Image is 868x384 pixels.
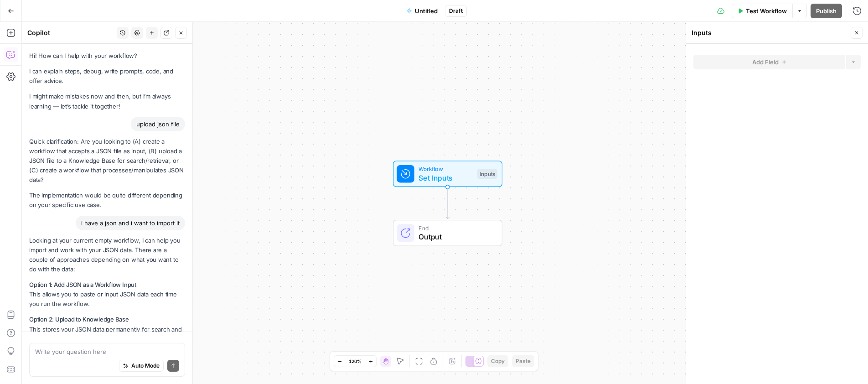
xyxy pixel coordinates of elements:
[29,92,185,111] p: I might make mistakes now and then, but I’m always learning — let’s tackle it together!
[363,161,532,187] div: WorkflowSet InputsInputs
[29,281,136,288] strong: Option 1: Add JSON as a Workflow Input
[811,4,842,18] button: Publish
[29,280,185,309] p: This allows you to paste or input JSON data each time you run the workflow.
[131,117,185,131] div: upload json file
[415,6,438,16] span: Untitled
[418,172,473,183] span: Set Inputs
[29,137,185,185] p: Quick clarification: Are you looking to (A) create a workflow that accepts a JSON file as input, ...
[418,165,473,173] span: Workflow
[752,57,779,67] span: Add Field
[418,223,493,232] span: End
[487,355,508,367] button: Copy
[418,231,493,242] span: Output
[29,51,185,61] p: Hi! How can I help with your workflow?
[746,6,787,16] span: Test Workflow
[693,55,845,69] button: Add Field
[131,362,160,370] span: Auto Mode
[29,67,185,86] p: I can explain steps, debug, write prompts, code, and offer advice.
[732,4,792,18] button: Test Workflow
[363,220,532,246] div: EndOutput
[76,216,185,230] div: i have a json and i want to import it
[516,357,531,365] span: Paste
[816,6,837,16] span: Publish
[512,355,534,367] button: Paste
[401,4,443,18] button: Untitled
[29,315,185,343] p: This stores your JSON data permanently for search and retrieval across multiple workflows.
[692,28,848,37] div: Inputs
[29,316,129,323] strong: Option 2: Upload to Knowledge Base
[449,7,463,15] span: Draft
[446,187,449,219] g: Edge from start to end
[29,191,185,210] p: The implementation would be quite different depending on your specific use case.
[27,28,114,37] div: Copilot
[349,358,362,365] span: 120%
[491,357,505,365] span: Copy
[477,169,497,179] div: Inputs
[119,360,164,372] button: Auto Mode
[29,236,185,275] p: Looking at your current empty workflow, I can help you import and work with your JSON data. There...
